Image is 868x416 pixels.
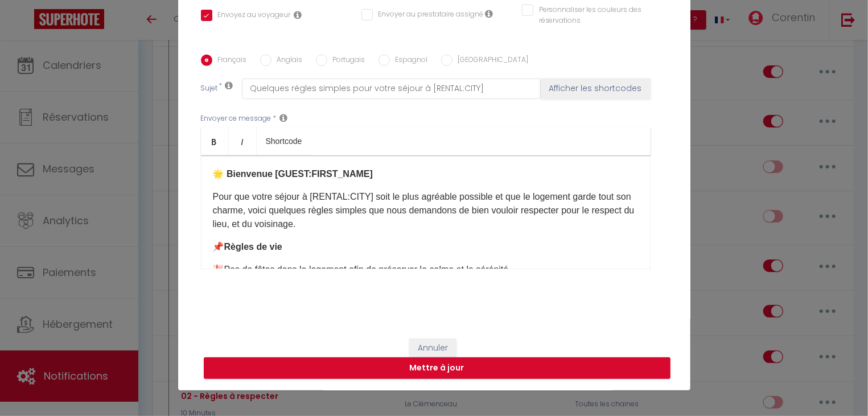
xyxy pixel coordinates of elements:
[229,127,257,155] a: Italic
[213,265,224,274] span: 🎉
[452,55,529,67] label: [GEOGRAPHIC_DATA]
[212,55,247,67] label: Français
[294,10,302,19] i: Envoyer au voyageur
[486,9,493,18] i: Envoyer au prestataire si il est assigné
[227,169,373,179] strong: Bienvenue [GUEST:FIRST_NAME]
[201,83,218,95] label: Sujet
[409,339,456,358] button: Annuler
[541,79,651,99] button: Afficher les shortcodes
[224,242,282,252] strong: Règles de vie
[201,113,271,124] label: Envoyer ce message
[213,242,224,252] span: 📌
[327,55,365,67] label: Portugais
[224,265,511,274] span: Pas de fêtes dans le logement afin de préserver le calme et la sérénité.
[280,113,288,122] i: Message
[213,192,635,229] span: Pour que votre séjour à [RENTAL:CITY] soit le plus agréable possible et que le logement garde tou...
[390,55,428,67] label: Espagnol
[213,169,224,179] span: 🌟
[204,357,670,379] button: Mettre à jour
[257,127,311,155] a: Shortcode
[212,10,291,22] label: Envoyez au voyageur
[201,127,229,155] a: Bold
[225,81,233,90] i: Subject
[271,55,303,67] label: Anglais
